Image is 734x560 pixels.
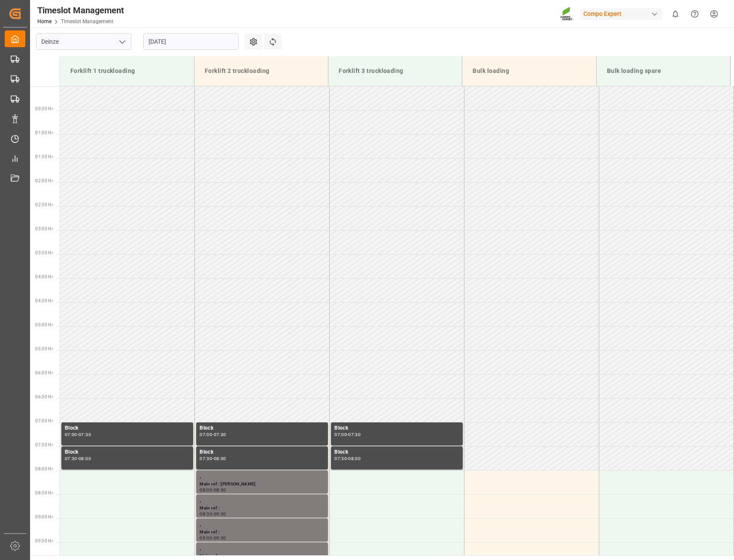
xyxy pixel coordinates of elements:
div: Forklift 3 truckloading [335,63,455,79]
div: 08:00 [79,457,91,461]
span: 05:30 Hr [35,346,53,351]
span: 09:30 Hr [35,539,53,543]
div: 07:30 [65,457,77,461]
span: 09:00 Hr [35,515,53,519]
span: 03:30 Hr [35,250,53,255]
div: - [347,457,348,461]
div: 09:00 [200,536,212,540]
div: 07:00 [65,433,77,437]
div: 07:30 [200,457,212,461]
div: , [200,472,325,481]
div: 08:30 [200,512,212,516]
div: - [212,433,213,437]
div: Main ref : [PERSON_NAME] [200,481,325,488]
a: Home [37,18,52,24]
div: , [200,520,325,529]
div: Forklift 2 truckloading [201,63,321,79]
input: DD.MM.YYYY [143,33,239,50]
input: Type to search/select [36,33,131,50]
div: 07:30 [348,433,361,437]
span: 08:00 Hr [35,467,53,471]
div: - [212,536,213,540]
div: - [347,433,348,437]
div: 09:30 [214,536,226,540]
div: Block [65,448,190,457]
span: 04:00 Hr [35,274,53,279]
span: 06:00 Hr [35,370,53,375]
div: Block [334,424,459,433]
div: 07:30 [79,433,91,437]
div: Compo Expert [580,8,662,20]
div: 08:30 [214,488,226,492]
div: - [77,433,79,437]
div: - [77,457,79,461]
div: Main ref : [200,505,325,512]
span: 05:00 Hr [35,322,53,327]
div: 07:30 [214,433,226,437]
button: Help Center [685,4,704,24]
div: 07:30 [334,457,347,461]
div: Bulk loading spare [604,63,723,79]
div: - [212,457,213,461]
span: 03:00 Hr [35,226,53,231]
div: Main ref : [200,529,325,536]
div: 08:00 [200,488,212,492]
span: 00:30 Hr [35,106,53,111]
div: 08:00 [348,457,361,461]
div: Bulk loading [469,63,589,79]
span: 01:30 Hr [35,154,53,159]
span: 02:30 Hr [35,202,53,207]
button: open menu [115,35,128,48]
div: 09:00 [214,512,226,516]
div: - [212,512,213,516]
span: 07:30 Hr [35,443,53,447]
div: Forklift 1 truckloading [67,63,187,79]
img: Screenshot%202023-09-29%20at%2010.02.21.png_1712312052.png [560,6,574,21]
span: 06:30 Hr [35,394,53,399]
div: Block [334,448,459,457]
div: Block [200,424,325,433]
span: 01:00 Hr [35,130,53,135]
div: 07:00 [334,433,347,437]
div: , [200,544,325,553]
div: Block [200,448,325,457]
div: Block [65,424,190,433]
span: 04:30 Hr [35,298,53,303]
div: , [200,496,325,505]
div: Main ref : [200,553,325,560]
div: 07:00 [200,433,212,437]
span: 07:00 Hr [35,418,53,423]
div: 08:00 [214,457,226,461]
button: Compo Expert [580,6,666,22]
div: - [212,488,213,492]
button: show 0 new notifications [666,4,685,24]
span: 02:00 Hr [35,178,53,183]
span: 08:30 Hr [35,491,53,495]
div: Timeslot Management [37,4,124,17]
